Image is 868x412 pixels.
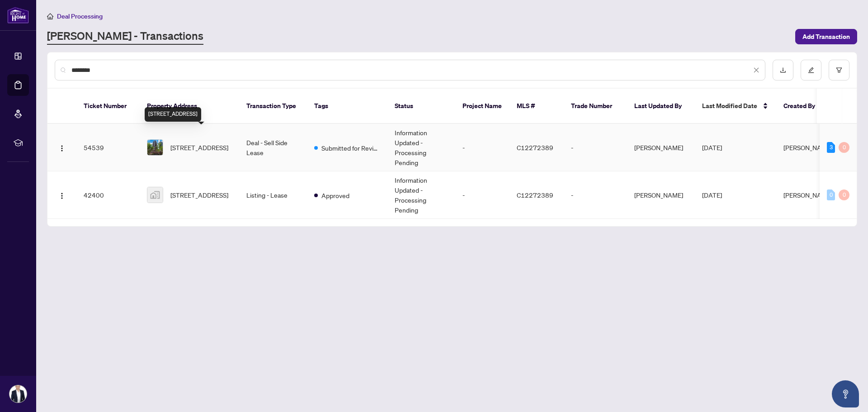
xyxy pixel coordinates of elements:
span: [PERSON_NAME] [783,143,832,152]
div: 0 [839,189,849,200]
span: [STREET_ADDRESS] [170,142,228,152]
span: [PERSON_NAME] [783,191,832,199]
button: filter [829,60,849,81]
td: - [564,171,627,219]
div: 3 [827,142,835,153]
td: - [455,124,509,171]
td: - [564,124,627,171]
button: Logo [55,188,69,202]
th: Trade Number [564,89,627,124]
span: Add Transaction [802,29,850,44]
th: Ticket Number [76,89,140,124]
span: download [780,67,786,73]
img: thumbnail-img [147,140,163,155]
th: Project Name [455,89,509,124]
span: [STREET_ADDRESS] [170,190,228,200]
td: - [455,171,509,219]
img: Logo [58,145,66,152]
div: [STREET_ADDRESS] [145,107,201,122]
a: [PERSON_NAME] - Transactions [47,28,203,45]
td: [PERSON_NAME] [627,171,695,219]
td: 42400 [76,171,140,219]
span: home [47,13,53,19]
span: edit [808,67,814,73]
button: Open asap [832,380,859,407]
th: Tags [307,89,387,124]
button: edit [801,60,821,81]
span: [DATE] [702,143,722,152]
td: 54539 [76,124,140,171]
td: Information Updated - Processing Pending [387,124,455,171]
img: thumbnail-img [147,187,163,203]
span: close [753,67,759,73]
button: Logo [55,140,69,155]
img: Logo [58,192,66,199]
th: Transaction Type [239,89,307,124]
span: Last Modified Date [702,101,757,111]
th: Last Updated By [627,89,695,124]
button: Add Transaction [795,29,857,44]
span: Submitted for Review [321,143,380,153]
th: Last Modified Date [695,89,776,124]
td: Information Updated - Processing Pending [387,171,455,219]
th: MLS # [509,89,564,124]
th: Status [387,89,455,124]
td: Listing - Lease [239,171,307,219]
td: Deal - Sell Side Lease [239,124,307,171]
button: download [773,60,793,81]
span: C12272389 [517,143,553,152]
th: Property Address [140,89,239,124]
span: Approved [321,190,349,200]
div: 0 [839,142,849,153]
span: C12272389 [517,191,553,199]
span: filter [836,67,842,73]
div: 0 [827,189,835,200]
td: [PERSON_NAME] [627,124,695,171]
span: Deal Processing [57,12,103,20]
img: logo [7,7,29,24]
th: Created By [776,89,830,124]
span: [DATE] [702,191,722,199]
img: Profile Icon [9,385,27,403]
